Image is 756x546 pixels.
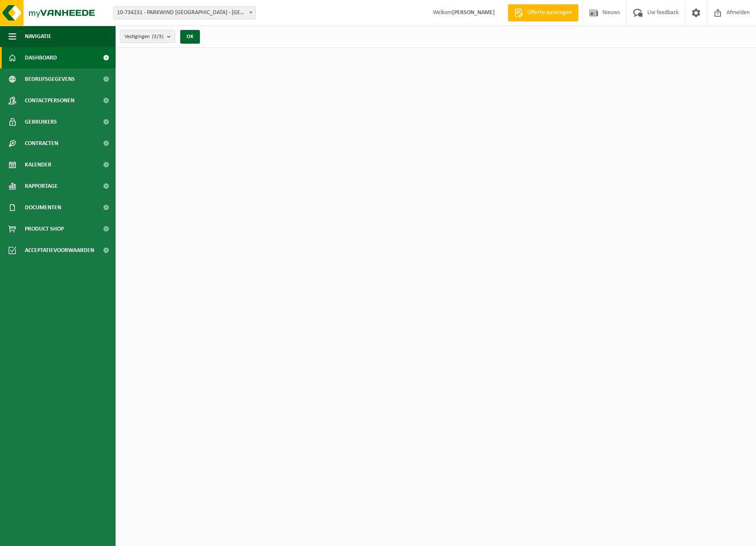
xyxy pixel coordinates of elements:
[25,218,64,240] span: Product Shop
[25,47,57,68] span: Dashboard
[152,34,164,39] count: (3/3)
[125,30,164,43] span: Vestigingen
[113,6,256,19] span: 10-734231 - PARKWIND NV - LEUVEN
[25,154,51,175] span: Kalender
[25,68,75,90] span: Bedrijfsgegevens
[113,7,255,19] span: 10-734231 - PARKWIND NV - LEUVEN
[508,4,578,21] a: Offerte aanvragen
[25,240,94,261] span: Acceptatievoorwaarden
[25,133,58,154] span: Contracten
[25,90,74,111] span: Contactpersonen
[25,197,61,218] span: Documenten
[452,9,495,16] strong: [PERSON_NAME]
[180,30,200,44] button: OK
[25,175,58,197] span: Rapportage
[25,111,57,133] span: Gebruikers
[120,30,175,43] button: Vestigingen(3/3)
[25,26,51,47] span: Navigatie
[525,9,574,17] span: Offerte aanvragen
